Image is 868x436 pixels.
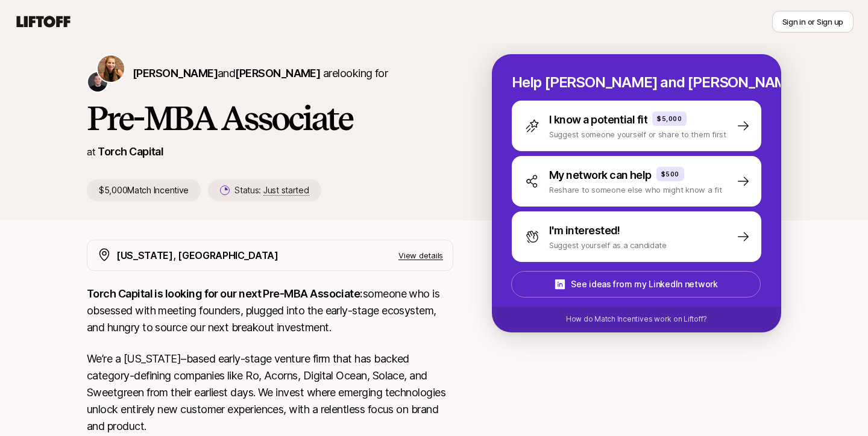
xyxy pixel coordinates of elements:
p: Help [PERSON_NAME] and [PERSON_NAME] hire [512,74,761,91]
p: Suggest yourself as a candidate [549,239,667,251]
a: Torch Capital [98,145,163,158]
span: and [218,67,320,79]
p: I'm interested! [549,222,620,239]
button: See ideas from my LinkedIn network [511,271,761,297]
span: Just started [263,185,309,196]
p: Reshare to someone else who might know a fit [549,184,722,196]
h1: Pre-MBA Associate [87,100,453,136]
span: [PERSON_NAME] [133,67,218,79]
span: [PERSON_NAME] [235,67,320,79]
p: $500 [661,169,679,179]
p: See ideas from my LinkedIn network [571,277,717,291]
p: $5,000 [657,114,682,123]
p: at [87,144,95,160]
p: someone who is obsessed with meeting founders, plugged into the early-stage ecosystem, and hungry... [87,285,453,336]
p: $5,000 Match Incentive [87,179,201,201]
p: I know a potential fit [549,111,647,128]
p: [US_STATE], [GEOGRAPHIC_DATA] [116,248,278,263]
p: are looking for [133,65,388,82]
img: Katie Reiner [98,55,124,82]
strong: Torch Capital is looking for our next Pre-MBA Associate: [87,287,363,300]
img: Christopher Harper [88,72,107,92]
p: My network can help [549,167,652,184]
p: Status: [234,183,309,198]
button: Sign in or Sign up [772,11,854,33]
p: View details [398,249,443,261]
p: How do Match Incentives work on Liftoff? [566,314,707,325]
p: We’re a [US_STATE]–based early-stage venture firm that has backed category-defining companies lik... [87,350,453,435]
p: Suggest someone yourself or share to them first [549,128,726,140]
